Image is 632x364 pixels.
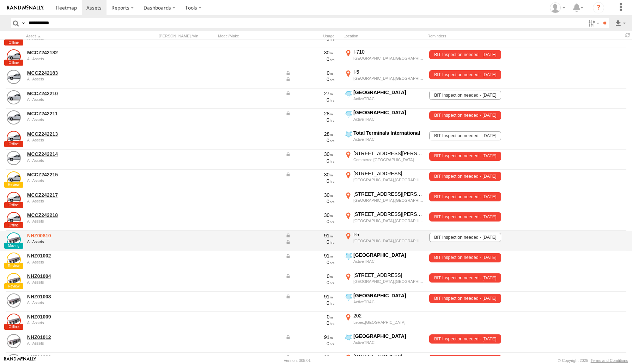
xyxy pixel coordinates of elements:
div: undefined [27,158,124,163]
div: 0 [285,137,335,144]
span: BIT Inspection needed - 08/22/2025 [429,131,501,140]
a: View Asset Details [7,334,21,348]
div: [GEOGRAPHIC_DATA],[GEOGRAPHIC_DATA] [353,218,424,223]
div: ActiveTRAC [353,117,424,122]
a: NHZ01008 [27,293,124,300]
div: 0 [285,56,335,62]
div: undefined [27,321,124,325]
label: Click to View Current Location [344,252,425,271]
div: ActiveTRAC [353,96,424,101]
span: BIT Inspection needed - 05/05/2025 [429,172,501,181]
div: undefined [27,138,124,142]
a: View Asset Details [7,253,21,267]
a: MCCZ242215 [27,171,124,178]
a: NHZ00810 [27,232,124,239]
div: Data from Vehicle CANbus [285,171,335,178]
div: Data from Vehicle CANbus [285,293,335,300]
div: © Copyright 2025 - [558,358,628,363]
div: Lebec,[GEOGRAPHIC_DATA] [353,320,424,325]
a: View Asset Details [7,70,21,84]
div: [GEOGRAPHIC_DATA],[GEOGRAPHIC_DATA] [353,238,424,243]
a: MCCZ242217 [27,192,124,198]
div: 0 [285,259,335,266]
a: MCCZ242211 [27,110,124,117]
div: [STREET_ADDRESS] [353,353,424,360]
a: MCCZ242214 [27,151,124,157]
div: [GEOGRAPHIC_DATA],[GEOGRAPHIC_DATA] [353,76,424,81]
a: NHZ01009 [27,314,124,320]
div: 202 [353,313,424,319]
div: I-5 [353,231,424,238]
a: MCCZ242218 [27,212,124,218]
div: Data from Vehicle CANbus [285,334,335,340]
span: BIT Inspection needed - 05/23/2025 [429,273,501,283]
div: [PERSON_NAME]./Vin [159,34,215,38]
div: Data from Vehicle CANbus [285,151,335,157]
div: [STREET_ADDRESS][PERSON_NAME] [353,191,424,197]
div: 0 [285,279,335,286]
label: Click to View Current Location [344,333,425,352]
a: View Asset Details [7,29,21,43]
div: [GEOGRAPHIC_DATA] [353,109,424,116]
div: 0 [285,320,335,326]
a: View Asset Details [7,212,21,226]
span: BIT Inspection needed - 03/31/2025 [429,334,501,344]
div: 0 [285,340,335,347]
a: MCCZ242210 [27,90,124,97]
i: ? [593,2,604,13]
label: Click to View Current Location [344,292,425,311]
div: undefined [27,239,124,244]
div: Total Terminals International [353,130,424,136]
div: [GEOGRAPHIC_DATA],[GEOGRAPHIC_DATA] [353,177,424,182]
div: [GEOGRAPHIC_DATA],[GEOGRAPHIC_DATA] [353,279,424,284]
label: Click to View Current Location [344,191,425,210]
label: Click to View Current Location [344,170,425,189]
div: undefined [27,260,124,264]
div: Zulema McIntosch [547,2,568,13]
div: Model/Make [218,34,281,38]
div: Data from Vehicle CANbus [285,354,335,360]
div: Data from Vehicle CANbus [285,239,335,245]
label: Click to View Current Location [344,49,425,68]
div: [GEOGRAPHIC_DATA] [353,89,424,96]
label: Click to View Current Location [344,231,425,250]
div: ActiveTRAC [353,137,424,142]
div: ActiveTRAC [353,340,424,345]
div: Commerce,[GEOGRAPHIC_DATA] [353,157,424,162]
div: Data from Vehicle CANbus [285,232,335,239]
div: undefined [27,117,124,122]
a: View Asset Details [7,232,21,247]
div: ActiveTRAC [353,259,424,264]
div: undefined [27,301,124,305]
label: Search Query [20,18,26,28]
label: Search Filter Options [585,18,601,28]
div: 0 [285,117,335,123]
label: Export results as... [614,18,626,28]
a: View Asset Details [7,151,21,165]
a: View Asset Details [7,314,21,328]
a: Terms and Conditions [591,358,628,363]
div: undefined [27,219,124,223]
div: Data from Vehicle CANbus [285,273,335,279]
div: 0 [285,158,335,164]
a: View Asset Details [7,192,21,206]
span: BIT Inspection needed - 04/28/2025 [429,152,501,161]
div: Data from Vehicle CANbus [285,90,335,97]
div: 0 [285,97,335,103]
a: View Asset Details [7,90,21,104]
div: [STREET_ADDRESS][PERSON_NAME] [353,150,424,157]
label: Click to View Current Location [344,89,425,108]
div: [GEOGRAPHIC_DATA] [353,252,424,258]
div: Data from Vehicle CANbus [285,76,335,83]
a: View Asset Details [7,110,21,125]
span: BIT Inspection needed - 05/19/2025 [429,50,501,59]
div: 0 [285,314,335,320]
a: NHZ01004 [27,273,124,279]
span: BIT Inspection needed - 04/28/2025 [429,70,501,79]
span: BIT Inspection needed - 08/22/2025 [429,91,501,100]
div: [STREET_ADDRESS] [353,170,424,177]
div: 0 [285,178,335,184]
a: NHZ01012 [27,334,124,340]
div: I-5 [353,69,424,75]
div: Click to Sort [26,34,125,38]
